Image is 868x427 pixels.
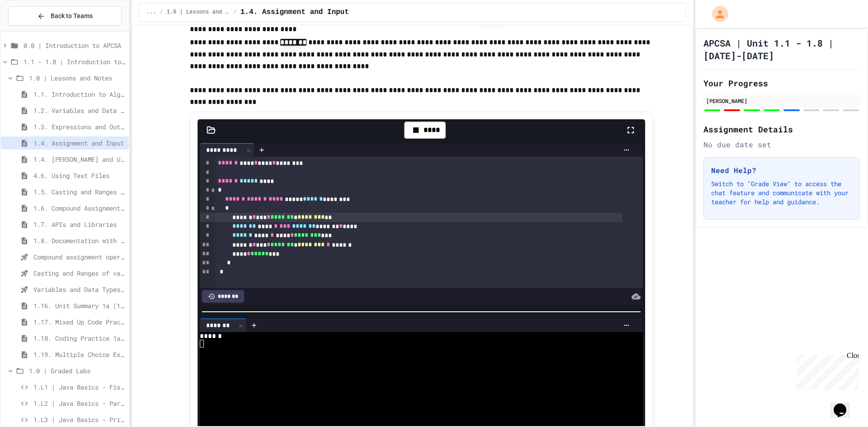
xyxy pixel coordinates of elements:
span: Back to Teams [51,11,93,21]
span: 1.17. Mixed Up Code Practice 1.1-1.6 [33,317,125,327]
span: 1.16. Unit Summary 1a (1.1-1.6) [33,301,125,310]
span: 1.4. [PERSON_NAME] and User Input [33,155,125,164]
span: 1.0 | Lessons and Notes [167,9,230,16]
span: / [234,9,237,16]
h2: Your Progress [703,77,860,89]
span: 1.8. Documentation with Comments and Preconditions [33,236,125,245]
span: 1.2. Variables and Data Types [33,106,125,115]
div: [PERSON_NAME] [706,97,857,105]
h2: Assignment Details [703,123,860,136]
span: / [160,9,163,16]
span: Compound assignment operators - Quiz [33,252,125,262]
span: 1.6. Compound Assignment Operators [33,203,125,213]
button: Back to Teams [8,6,122,26]
span: 1.4. Assignment and Input [241,7,349,18]
div: Chat with us now!Close [4,4,62,57]
span: 1.4. Assignment and Input [33,138,125,148]
iframe: chat widget [830,391,859,418]
span: 1.L2 | Java Basics - Paragraphs Lab [33,399,125,408]
h1: APCSA | Unit 1.1 - 1.8 | [DATE]-[DATE] [703,37,860,62]
div: My Account [703,4,731,24]
span: ... [146,9,156,16]
p: Switch to "Grade View" to access the chat feature and communicate with your teacher for help and ... [711,179,852,206]
span: Variables and Data Types - Quiz [33,285,125,294]
span: Casting and Ranges of variables - Quiz [33,268,125,278]
span: 1.3. Expressions and Output [New] [33,122,125,131]
span: 1.19. Multiple Choice Exercises for Unit 1a (1.1-1.6) [33,350,125,359]
span: 1.L3 | Java Basics - Printing Code Lab [33,415,125,424]
span: 1.0 | Lessons and Notes [29,73,125,83]
span: 1.1 - 1.8 | Introduction to Java [24,57,125,66]
span: 1.18. Coding Practice 1a (1.1-1.6) [33,333,125,343]
span: 1.5. Casting and Ranges of Values [33,187,125,197]
span: 1.L1 | Java Basics - Fish Lab [33,382,125,392]
span: 0.0 | Introduction to APCSA [24,41,125,50]
div: No due date set [703,139,860,150]
span: 4.6. Using Text Files [33,171,125,180]
h3: Need Help? [711,165,852,176]
iframe: chat widget [793,352,859,390]
span: 1.0 | Graded Labs [29,366,125,375]
span: 1.1. Introduction to Algorithms, Programming, and Compilers [33,89,125,99]
span: 1.7. APIs and Libraries [33,220,125,229]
